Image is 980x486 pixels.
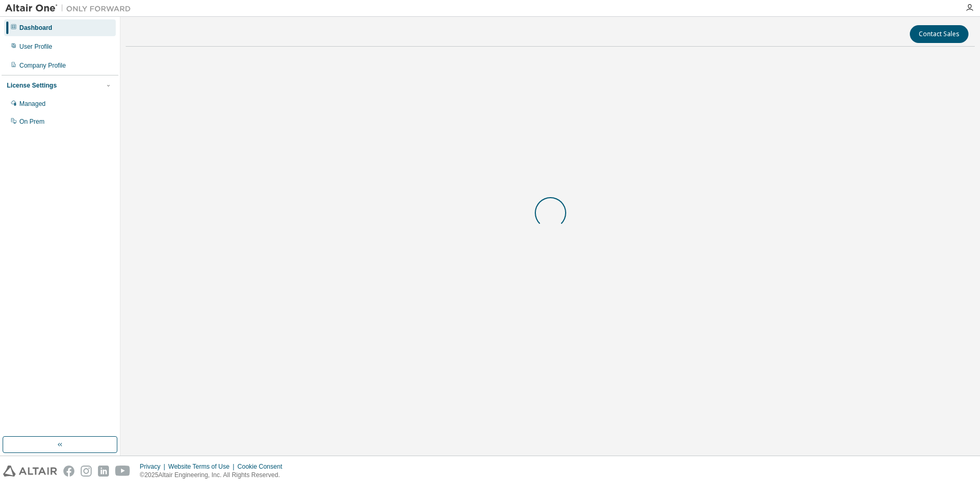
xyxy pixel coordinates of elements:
img: youtube.svg [115,466,130,477]
img: altair_logo.svg [3,466,57,477]
div: Company Profile [19,61,66,70]
div: User Profile [19,42,52,51]
img: facebook.svg [63,466,74,477]
div: Dashboard [19,24,52,32]
div: Managed [19,100,46,108]
img: linkedin.svg [98,466,109,477]
div: Cookie Consent [237,462,288,471]
img: instagram.svg [81,466,92,477]
button: Contact Sales [910,25,968,43]
div: On Prem [19,117,45,126]
div: License Settings [7,81,57,90]
div: Privacy [140,462,168,471]
p: © 2025 Altair Engineering, Inc. All Rights Reserved. [140,471,289,480]
img: Altair One [5,3,136,14]
div: Website Terms of Use [168,462,237,471]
